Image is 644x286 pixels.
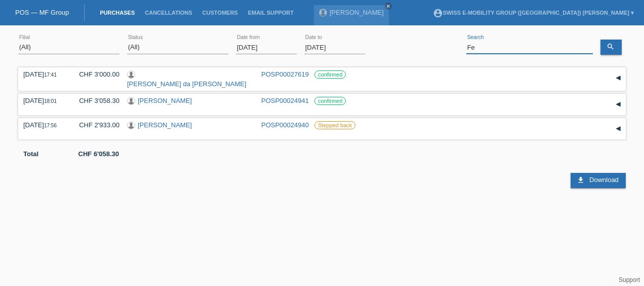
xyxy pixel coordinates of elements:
div: CHF 3'058.30 [71,97,119,104]
a: Cancellations [140,10,197,16]
a: POSP00024940 [261,121,309,129]
span: 17:41 [44,72,57,78]
i: close [386,4,391,9]
a: Email Support [243,10,299,16]
div: CHF 3'000.00 [71,70,119,78]
a: [PERSON_NAME] [330,9,384,16]
a: POSP00024941 [261,97,309,104]
div: CHF 2'933.00 [71,121,119,129]
a: Support [619,276,640,283]
a: download Download [571,173,625,188]
i: account_circle [433,8,443,18]
span: Download [589,176,619,184]
span: 18:01 [44,98,57,104]
div: expand/collapse [611,121,626,136]
b: Total [23,150,38,158]
i: search [607,43,615,51]
div: expand/collapse [611,70,626,86]
div: [DATE] [23,121,64,129]
i: download [577,176,585,184]
a: POS — MF Group [15,9,69,16]
a: POSP00027619 [261,70,309,78]
b: CHF 6'058.30 [78,150,119,158]
a: [PERSON_NAME] [138,121,192,129]
a: [PERSON_NAME] da [PERSON_NAME] [127,80,247,88]
div: [DATE] [23,70,64,78]
label: confirmed [314,70,346,79]
a: Purchases [95,10,140,16]
a: search [600,40,622,55]
a: close [385,3,392,10]
div: [DATE] [23,97,64,104]
label: Stepped back [314,121,355,129]
span: 17:56 [44,123,57,128]
a: Customers [197,10,243,16]
a: account_circleSwiss E-Mobility Group ([GEOGRAPHIC_DATA]) [PERSON_NAME] ▾ [428,10,639,16]
a: [PERSON_NAME] [138,97,192,104]
div: expand/collapse [611,97,626,112]
label: confirmed [314,97,346,105]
